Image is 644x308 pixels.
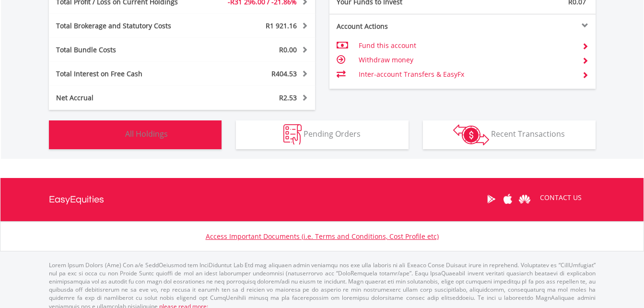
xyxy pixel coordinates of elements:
[236,120,409,149] button: Pending Orders
[359,38,574,53] td: Fund this account
[125,129,168,139] span: All Holdings
[329,22,463,31] div: Account Actions
[49,69,204,79] div: Total Interest on Free Cash
[500,184,516,214] a: Apple
[49,93,204,103] div: Net Accrual
[483,184,500,214] a: Google Play
[359,53,574,67] td: Withdraw money
[279,93,297,102] span: R2.53
[266,21,297,30] span: R1 921.16
[103,124,123,145] img: holdings-wht.png
[491,129,565,139] span: Recent Transactions
[49,120,222,149] button: All Holdings
[279,45,297,54] span: R0.00
[453,124,489,145] img: transactions-zar-wht.png
[516,184,533,214] a: Huawei
[271,69,297,78] span: R404.53
[49,178,104,221] a: EasyEquities
[49,21,204,31] div: Total Brokerage and Statutory Costs
[423,120,596,149] button: Recent Transactions
[49,45,204,55] div: Total Bundle Costs
[533,184,588,211] a: CONTACT US
[359,67,574,82] td: Inter-account Transfers & EasyFx
[304,129,361,139] span: Pending Orders
[283,124,302,145] img: pending_instructions-wht.png
[206,232,439,241] a: Access Important Documents (i.e. Terms and Conditions, Cost Profile etc)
